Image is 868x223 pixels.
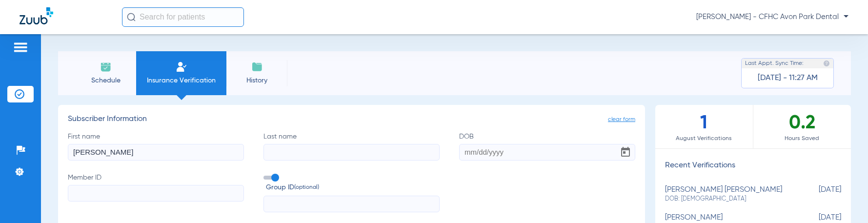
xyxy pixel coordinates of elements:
[20,7,53,24] img: Zuub Logo
[459,132,635,161] label: DOB
[655,134,753,143] span: August Verifications
[68,144,244,161] input: First name
[266,182,440,193] span: Group ID
[122,7,244,27] input: Search for patients
[792,185,841,203] span: [DATE]
[459,144,635,161] input: DOBOpen calendar
[665,185,792,203] div: [PERSON_NAME] [PERSON_NAME]
[143,76,219,85] span: Insurance Verification
[251,61,263,73] img: History
[823,60,830,67] img: last sync help info
[616,142,635,162] button: Open calendar
[665,195,792,203] span: DOB: [DEMOGRAPHIC_DATA]
[68,185,244,202] input: Member ID
[696,12,848,22] span: [PERSON_NAME] - CFHC Avon Park Dental
[753,105,851,148] div: 0.2
[655,161,851,171] h3: Recent Verifications
[294,182,319,193] small: (optional)
[82,76,129,85] span: Schedule
[655,105,753,148] div: 1
[745,59,804,68] span: Last Appt. Sync Time:
[753,134,851,143] span: Hours Saved
[234,76,280,85] span: History
[13,41,28,53] img: hamburger-icon
[68,132,244,161] label: First name
[263,144,440,161] input: Last name
[68,115,635,124] h3: Subscriber Information
[127,13,136,21] img: Search Icon
[758,73,818,83] span: [DATE] - 11:27 AM
[263,132,440,161] label: Last name
[176,61,187,73] img: Manual Insurance Verification
[608,115,635,124] span: clear form
[68,173,244,213] label: Member ID
[100,61,112,73] img: Schedule
[819,176,868,223] iframe: Chat Widget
